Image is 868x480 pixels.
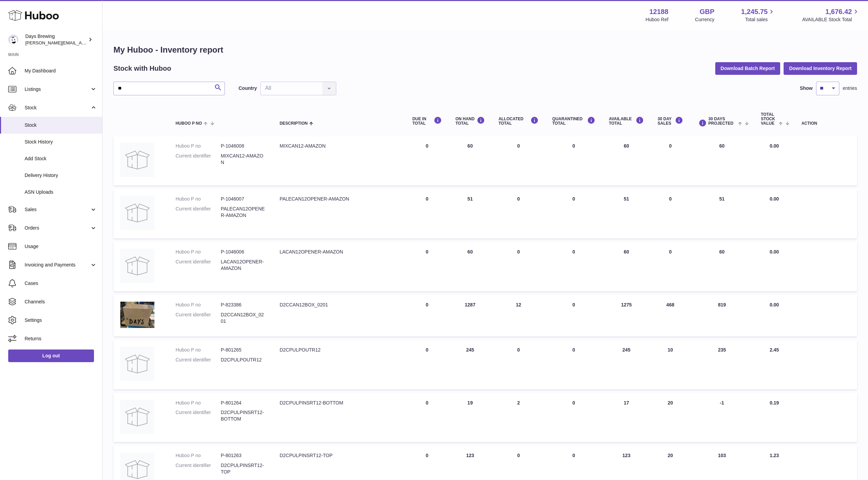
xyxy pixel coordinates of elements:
[25,225,90,231] span: Orders
[176,153,221,166] dt: Current identifier
[176,409,221,422] dt: Current identifier
[176,249,221,255] dt: Huboo P no
[120,302,154,328] img: product image
[25,33,87,46] div: Days Brewing
[176,357,221,363] dt: Current identifier
[25,105,90,111] span: Stock
[176,121,202,126] span: Huboo P no
[802,16,860,23] span: AVAILABLE Stock Total
[784,62,857,74] button: Download Inventory Report
[221,143,266,149] dd: P-1046008
[770,400,779,406] span: 0.19
[221,409,266,422] dd: D2CPULPINSRT12-BOTTOM
[221,249,266,255] dd: P-1046006
[280,347,398,353] div: D2CPULPOUTR12
[657,116,683,126] div: 30 DAY SALES
[25,206,90,213] span: Sales
[492,340,545,389] td: 0
[492,136,545,186] td: 0
[651,393,690,442] td: 20
[646,16,668,23] div: Huboo Ref
[572,347,575,353] span: 0
[221,302,266,308] dd: P-823386
[690,189,754,238] td: 51
[602,136,651,186] td: 60
[651,295,690,337] td: 468
[221,400,266,406] dd: P-801264
[25,189,97,195] span: ASN Uploads
[221,347,266,353] dd: P-801265
[25,172,97,179] span: Delivery History
[120,143,154,177] img: product image
[770,196,779,202] span: 0.00
[406,136,449,186] td: 0
[572,302,575,307] span: 0
[25,68,97,74] span: My Dashboard
[609,116,644,126] div: AVAILABLE Total
[25,262,90,268] span: Invoicing and Payments
[176,462,221,475] dt: Current identifier
[770,249,779,255] span: 0.00
[406,340,449,389] td: 0
[492,393,545,442] td: 2
[176,196,221,202] dt: Huboo P no
[745,16,775,23] span: Total sales
[221,206,266,219] dd: PALECAN12OPENER-AMAZON
[690,340,754,389] td: 235
[449,136,492,186] td: 60
[8,349,94,362] a: Log out
[280,121,308,126] span: Description
[602,340,651,389] td: 245
[176,400,221,406] dt: Huboo P no
[449,393,492,442] td: 19
[456,116,485,126] div: ON HAND Total
[690,393,754,442] td: -1
[449,340,492,389] td: 245
[449,242,492,291] td: 60
[25,155,97,162] span: Add Stock
[602,189,651,238] td: 51
[651,189,690,238] td: 0
[120,196,154,230] img: product image
[602,242,651,291] td: 60
[176,312,221,325] dt: Current identifier
[741,7,776,23] a: 1,245.75 Total sales
[492,295,545,337] td: 12
[572,453,575,458] span: 0
[770,347,779,353] span: 2.45
[280,452,398,459] div: D2CPULPINSRT12-TOP
[406,242,449,291] td: 0
[25,280,97,287] span: Cases
[25,86,90,93] span: Listings
[802,7,860,23] a: 1,676.42 AVAILABLE Stock Total
[176,259,221,272] dt: Current identifier
[176,206,221,219] dt: Current identifier
[406,189,449,238] td: 0
[280,196,398,202] div: PALECAN12OPENER-AMAZON
[176,302,221,308] dt: Huboo P no
[708,117,736,126] span: 30 DAYS PROJECTED
[25,139,97,145] span: Stock History
[280,302,398,308] div: D2CCAN12BOX_0201
[120,400,154,434] img: product image
[449,189,492,238] td: 51
[221,462,266,475] dd: D2CPULPINSRT12-TOP
[449,295,492,337] td: 1287
[406,295,449,337] td: 0
[572,249,575,255] span: 0
[176,452,221,459] dt: Huboo P no
[176,143,221,149] dt: Huboo P no
[690,136,754,186] td: 60
[221,259,266,272] dd: LACAN12OPENER-AMAZON
[221,196,266,202] dd: P-1046007
[499,116,539,126] div: ALLOCATED Total
[770,453,779,458] span: 1.23
[825,7,852,16] span: 1,676.42
[280,143,398,149] div: MIXCAN12-AMAZON
[25,40,137,45] span: [PERSON_NAME][EMAIL_ADDRESS][DOMAIN_NAME]
[412,116,442,126] div: DUE IN TOTAL
[770,302,779,307] span: 0.00
[651,136,690,186] td: 0
[176,347,221,353] dt: Huboo P no
[113,44,857,55] h1: My Huboo - Inventory report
